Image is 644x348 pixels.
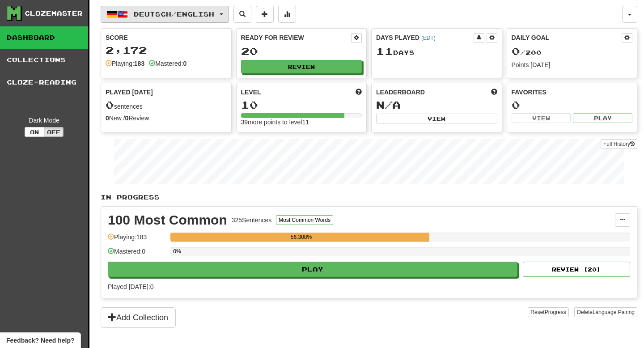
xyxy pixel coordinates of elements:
span: N/A [376,98,401,111]
button: Play [573,113,632,123]
div: Playing: 183 [108,233,166,247]
strong: 183 [134,60,144,67]
div: Points [DATE] [512,60,633,69]
div: Favorites [512,88,633,97]
div: 56.308% [173,233,429,242]
button: Review [241,60,362,73]
div: 0 [512,99,633,110]
span: Score more points to level up [356,88,362,97]
div: Day s [376,46,497,57]
div: 10 [241,99,362,110]
span: Level [241,88,261,97]
button: Review (20) [523,262,630,277]
span: 0 [512,45,520,57]
div: Clozemaster [25,9,83,18]
span: 0 [106,98,114,111]
button: More stats [278,6,296,23]
button: View [512,113,571,123]
strong: 0 [183,60,186,67]
button: Deutsch/English [101,6,229,23]
button: ResetProgress [528,307,568,317]
button: On [25,127,44,137]
div: Daily Goal [512,33,622,43]
div: Days Played [376,33,474,42]
span: Deutsch / English [134,10,214,18]
div: 39 more points to level 11 [241,118,362,127]
a: Full History [601,139,637,149]
div: Score [106,33,227,42]
div: Playing: [106,59,144,68]
span: Played [DATE] [106,88,153,97]
div: sentences [106,99,227,111]
button: Add sentence to collection [256,6,274,23]
div: Dark Mode [7,116,81,125]
a: (EDT) [421,35,436,41]
div: New / Review [106,114,227,123]
button: Play [108,262,517,277]
strong: 0 [106,115,109,122]
span: Leaderboard [376,88,425,97]
div: Ready for Review [241,33,352,42]
button: Most Common Words [276,215,333,225]
div: 2,172 [106,45,227,56]
div: Mastered: [149,59,186,68]
button: DeleteLanguage Pairing [574,307,637,317]
button: View [376,114,497,123]
p: In Progress [101,193,637,202]
div: 20 [241,46,362,57]
span: / 200 [512,49,542,56]
span: Language Pairing [593,309,635,315]
span: This week in points, UTC [491,88,497,97]
span: 11 [376,45,393,57]
div: Mastered: 0 [108,247,166,262]
div: 325 Sentences [232,216,272,225]
button: Add Collection [101,307,176,328]
div: 100 Most Common [108,213,227,227]
span: Progress [545,309,566,315]
span: Played [DATE]: 0 [108,283,153,290]
strong: 0 [125,115,129,122]
span: Open feedback widget [6,336,74,345]
button: Search sentences [233,6,251,23]
button: Off [44,127,64,137]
